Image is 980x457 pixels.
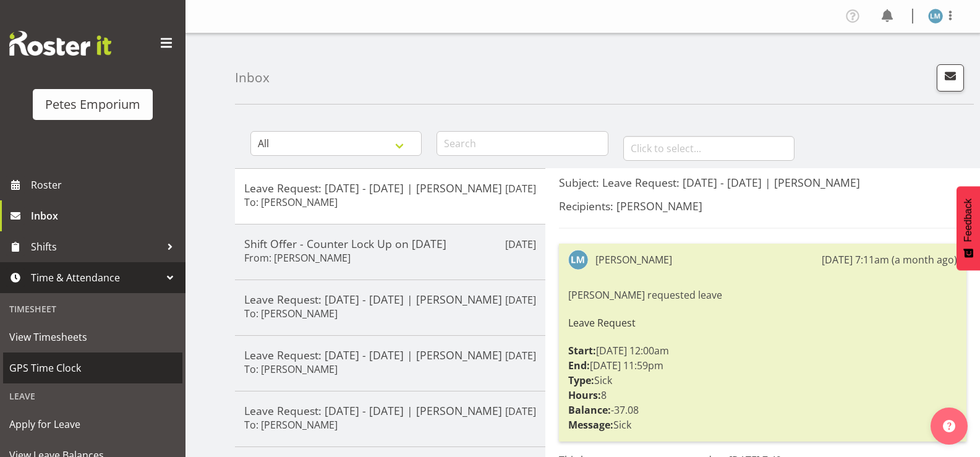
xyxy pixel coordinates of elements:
[957,186,980,270] button: Feedback - Show survey
[568,388,601,402] strong: Hours:
[244,363,338,375] h6: To: [PERSON_NAME]
[568,359,590,372] strong: End:
[244,348,536,362] h5: Leave Request: [DATE] - [DATE] | [PERSON_NAME]
[9,415,176,434] span: Apply for Leave
[505,293,536,307] p: [DATE]
[822,252,957,267] div: [DATE] 7:11am (a month ago)
[963,199,974,242] span: Feedback
[31,176,179,194] span: Roster
[9,359,176,377] span: GPS Time Clock
[9,31,111,56] img: Rosterit website logo
[3,383,182,409] div: Leave
[9,328,176,346] span: View Timesheets
[244,252,351,264] h6: From: [PERSON_NAME]
[31,207,179,225] span: Inbox
[568,403,611,417] strong: Balance:
[244,293,536,306] h5: Leave Request: [DATE] - [DATE] | [PERSON_NAME]
[3,352,182,383] a: GPS Time Clock
[568,284,957,435] div: [PERSON_NAME] requested leave [DATE] 12:00am [DATE] 11:59pm Sick 8 -37.08 Sick
[568,374,594,387] strong: Type:
[244,237,536,250] h5: Shift Offer - Counter Lock Up on [DATE]
[568,344,596,357] strong: Start:
[568,250,588,270] img: lianne-morete5410.jpg
[244,307,338,320] h6: To: [PERSON_NAME]
[505,237,536,252] p: [DATE]
[559,176,966,189] h5: Subject: Leave Request: [DATE] - [DATE] | [PERSON_NAME]
[943,420,955,432] img: help-xxl-2.png
[505,404,536,419] p: [DATE]
[45,95,140,114] div: Petes Emporium
[505,348,536,363] p: [DATE]
[623,136,795,161] input: Click to select...
[559,199,966,213] h5: Recipients: [PERSON_NAME]
[244,196,338,208] h6: To: [PERSON_NAME]
[3,409,182,440] a: Apply for Leave
[437,131,608,156] input: Search
[235,70,270,85] h4: Inbox
[568,317,957,328] h6: Leave Request
[928,9,943,23] img: lianne-morete5410.jpg
[31,237,161,256] span: Shifts
[31,268,161,287] span: Time & Attendance
[3,322,182,352] a: View Timesheets
[244,404,536,417] h5: Leave Request: [DATE] - [DATE] | [PERSON_NAME]
[244,181,536,195] h5: Leave Request: [DATE] - [DATE] | [PERSON_NAME]
[244,419,338,431] h6: To: [PERSON_NAME]
[3,296,182,322] div: Timesheet
[568,418,613,432] strong: Message:
[595,252,672,267] div: [PERSON_NAME]
[505,181,536,196] p: [DATE]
